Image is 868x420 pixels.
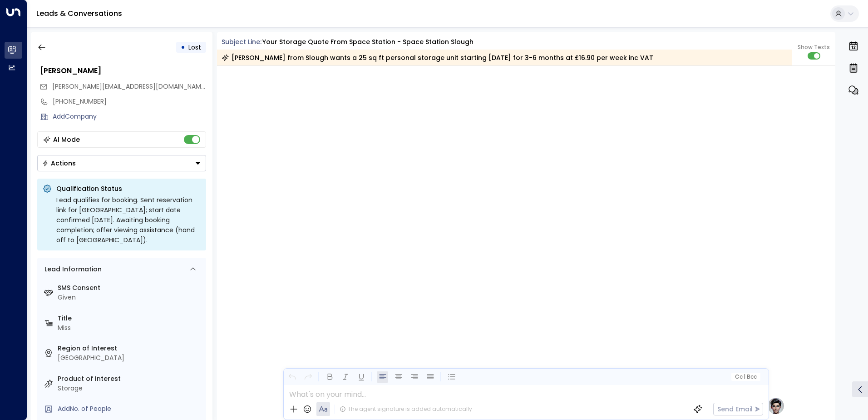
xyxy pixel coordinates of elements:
[41,265,102,274] div: Lead Information
[53,97,206,106] div: [PHONE_NUMBER]
[340,405,472,413] div: The agent signature is added automatically
[798,43,830,51] span: Show Texts
[181,39,185,55] div: •
[37,155,206,171] div: Button group with a nested menu
[744,374,745,380] span: |
[302,371,314,383] button: Redo
[286,371,298,383] button: Undo
[188,43,201,52] span: Lost
[58,374,202,384] label: Product of Interest
[222,37,261,46] span: Subject Line:
[58,323,202,333] div: Miss
[735,374,756,380] span: Cc Bcc
[767,397,785,415] img: profile-logo.png
[58,384,202,393] div: Storage
[262,37,473,47] div: Your storage quote from Space Station - Space Station Slough
[40,65,206,76] div: [PERSON_NAME]
[56,184,201,193] p: Qualification Status
[58,314,202,323] label: Title
[52,82,206,91] span: Sam.gibbons20@hotmail.co.uk
[37,155,206,171] button: Actions
[53,112,206,121] div: AddCompany
[36,8,122,19] a: Leads & Conversations
[731,373,760,381] button: Cc|Bcc
[56,195,201,245] div: Lead qualifies for booking. Sent reservation link for [GEOGRAPHIC_DATA]; start date confirmed [DA...
[58,404,202,414] div: AddNo. of People
[58,293,202,302] div: Given
[53,135,80,144] div: AI Mode
[58,344,202,353] label: Region of Interest
[42,159,76,167] div: Actions
[58,353,202,363] div: [GEOGRAPHIC_DATA]
[58,283,202,293] label: SMS Consent
[222,53,653,62] div: [PERSON_NAME] from Slough wants a 25 sq ft personal storage unit starting [DATE] for 3-6 months a...
[52,82,207,91] span: [PERSON_NAME][EMAIL_ADDRESS][DOMAIN_NAME]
